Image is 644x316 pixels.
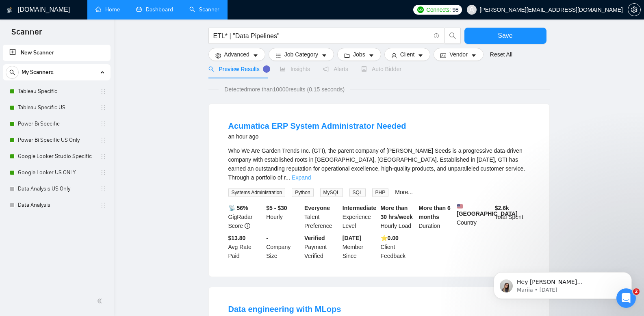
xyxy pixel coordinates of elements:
[361,66,367,72] span: robot
[18,83,95,100] a: Tableau Specific
[263,65,270,73] div: Tooltip anchor
[100,202,106,208] span: holder
[100,121,106,127] span: holder
[616,288,636,308] iframe: Intercom live chat
[35,65,140,73] p: Message from Mariia, sent 2d ago
[100,137,106,143] span: holder
[395,189,413,195] a: More...
[228,305,341,314] a: Data engineering with MLops
[18,116,95,132] a: Power Bi Specific
[490,50,512,59] a: Reset All
[100,169,106,176] span: holder
[361,66,401,72] span: Auto Bidder
[18,100,95,116] a: Tableau Specific US
[445,28,461,44] button: search
[353,50,365,59] span: Jobs
[379,234,417,260] div: Client Feedback
[453,5,459,14] span: 98
[372,188,389,197] span: PHP
[3,64,111,213] li: My Scanners
[136,6,173,13] a: dashboardDashboard
[100,88,106,95] span: holder
[320,188,343,197] span: MySQL
[12,51,150,78] div: message notification from Mariia, 2d ago. Hey nicola@ermilaniconsulting.com, Looks like your Upwo...
[228,146,530,182] div: Who We Are Garden Trends Inc. (GTI), the parent company of [PERSON_NAME] Seeds is a progressive d...
[6,66,19,79] button: search
[228,132,406,141] div: an hour ago
[253,52,258,58] span: caret-down
[457,203,463,209] img: 🇺🇸
[100,104,106,111] span: holder
[384,48,431,61] button: userClientcaret-down
[440,52,446,58] span: idcard
[228,121,406,130] a: Acumatica ERP System Administrator Needed
[227,234,265,260] div: Avg Rate Paid
[304,205,330,211] b: Everyone
[5,26,48,43] span: Scanner
[303,203,341,230] div: Talent Preference
[628,3,641,16] button: setting
[343,205,376,211] b: Intermediate
[381,235,399,241] b: ⭐️ 0.00
[381,205,413,220] b: More than 30 hrs/week
[269,48,334,61] button: barsJob Categorycaret-down
[100,186,106,192] span: holder
[266,235,268,241] b: -
[22,64,54,80] span: My Scanners
[6,69,18,75] span: search
[628,6,640,13] span: setting
[498,30,512,41] span: Save
[418,52,423,58] span: caret-down
[18,164,95,181] a: Google Looker US ONLY
[337,48,381,61] button: folderJobscaret-down
[95,6,120,13] a: homeHome
[434,48,483,61] button: idcardVendorcaret-down
[292,188,313,197] span: Python
[292,174,311,181] a: Expand
[445,32,460,39] span: search
[228,235,246,241] b: $13.80
[9,45,104,61] a: New Scanner
[208,48,265,61] button: settingAdvancedcaret-down
[495,205,509,211] b: $ 2.6k
[633,288,640,295] span: 2
[35,58,140,177] span: Hey [PERSON_NAME][EMAIL_ADDRESS][DOMAIN_NAME], Looks like your Upwork agency Ermilani Consulting ...
[400,50,415,59] span: Client
[18,132,95,148] a: Power Bi Specific US Only
[369,52,374,58] span: caret-down
[349,188,366,197] span: SQL
[228,188,286,197] span: Systems Administration
[464,28,546,44] button: Save
[245,223,250,229] span: info-circle
[266,205,287,211] b: $5 - $30
[100,153,106,160] span: holder
[215,52,221,58] span: setting
[418,205,451,220] b: More than 6 months
[280,66,286,72] span: area-chart
[481,221,644,312] iframe: Intercom notifications message
[391,52,397,58] span: user
[7,4,13,17] img: logo
[343,235,361,241] b: [DATE]
[455,203,493,230] div: Country
[189,6,219,13] a: searchScanner
[434,33,439,39] span: info-circle
[417,203,455,230] div: Duration
[344,52,350,58] span: folder
[323,66,329,72] span: notification
[275,52,281,58] span: bars
[219,85,350,94] span: Detected more than 10000 results (0.15 seconds)
[457,203,518,217] b: [GEOGRAPHIC_DATA]
[304,235,325,241] b: Verified
[469,7,475,13] span: user
[18,58,31,71] img: Profile image for Mariia
[417,6,424,13] img: upwork-logo.png
[471,52,477,58] span: caret-down
[493,203,531,230] div: Total Spent
[341,203,379,230] div: Experience Level
[341,234,379,260] div: Member Since
[18,197,95,213] a: Data Analysis
[227,203,265,230] div: GigRadar Score
[285,174,290,181] span: ...
[379,203,417,230] div: Hourly Load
